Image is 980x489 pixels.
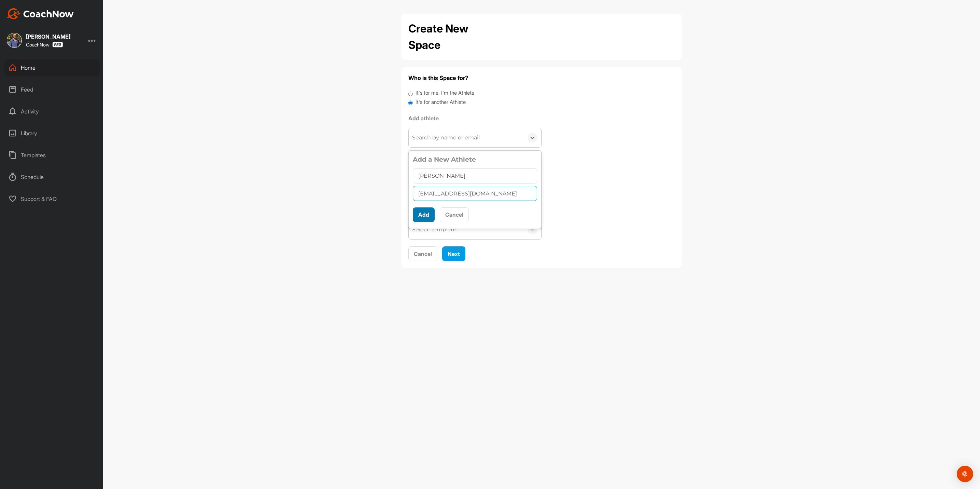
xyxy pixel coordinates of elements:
[416,89,474,97] label: It's for me, I'm the Athlete
[408,114,542,122] label: Add athlete
[7,8,74,19] img: CoachNow
[416,98,466,106] label: It's for another Athlete
[413,207,435,222] button: Add
[412,226,457,234] div: Select Template
[4,168,100,186] div: Schedule
[413,168,537,184] input: Name
[4,147,100,164] div: Templates
[26,34,70,39] div: [PERSON_NAME]
[442,246,465,261] button: Next
[4,190,100,207] div: Support & FAQ
[448,250,460,257] span: Next
[408,21,501,53] h2: Create New Space
[408,74,675,82] h4: Who is this Space for?
[7,33,22,48] img: square_4c2aaeb3014d0e6fd030fb2436460593.jpg
[4,103,100,120] div: Activity
[4,59,100,76] div: Home
[26,42,63,47] div: CoachNow
[413,155,537,164] h3: Add a New Athlete
[440,207,469,222] button: Cancel
[957,466,973,482] div: Open Intercom Messenger
[4,81,100,98] div: Feed
[4,125,100,142] div: Library
[408,246,437,261] button: Cancel
[414,250,432,257] span: Cancel
[413,186,537,201] input: Email
[412,134,480,142] div: Search by name or email
[52,42,63,47] img: CoachNow Pro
